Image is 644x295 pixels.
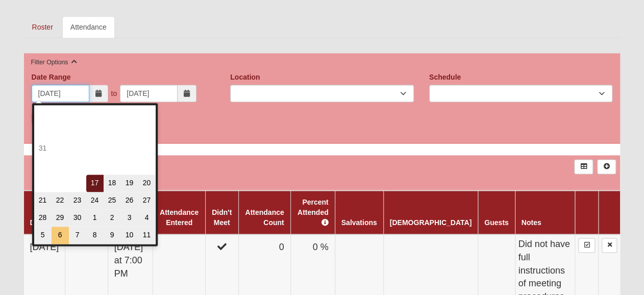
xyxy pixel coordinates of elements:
td: 28 [34,209,52,227]
th: We [86,122,104,140]
td: 7 [34,157,52,175]
th: Mo [52,122,69,140]
td: 5 [34,227,52,244]
label: Location [230,72,260,82]
td: 7 [69,227,86,244]
th: Su [34,122,52,140]
a: Export to Excel [574,159,593,174]
th: Th [104,122,121,140]
td: 14 [34,175,52,192]
td: 9 [104,227,121,244]
td: 2 [104,209,121,227]
a: Roster [24,16,61,38]
button: Filter Options [28,57,81,68]
td: 17 [86,175,104,192]
td: 1 [52,140,69,157]
td: 25 [104,192,121,209]
div: to [111,85,117,102]
a: Percent Attended [298,198,329,227]
a: Attendance Entered [160,208,199,227]
a: Didn't Meet [212,208,232,227]
td: 5 [121,140,138,157]
td: 12 [121,157,138,175]
td: 26 [121,192,138,209]
a: Notes [522,218,541,227]
td: 30 [69,209,86,227]
th: Guests [478,190,515,234]
td: 8 [52,157,69,175]
td: 19 [121,175,138,192]
td: 6 [138,140,156,157]
td: 16 [69,175,86,192]
a: Alt+N [597,159,616,174]
td: 10 [86,157,104,175]
td: 22 [52,192,69,209]
th: Tu [69,122,86,140]
a: Date [30,218,45,227]
td: 6 [52,227,69,244]
a: Attendance [62,16,115,38]
td: 8 [86,227,104,244]
td: 24 [86,192,104,209]
td: 29 [52,209,69,227]
td: 10 [121,227,138,244]
td: 1 [86,209,104,227]
a: Delete [602,238,617,253]
th: [DATE] [52,105,138,122]
a: Enter Attendance [578,238,595,253]
th: » [138,105,156,122]
td: 21 [34,192,52,209]
td: 3 [121,209,138,227]
td: 4 [104,140,121,157]
td: 23 [69,192,86,209]
th: Sa [138,122,156,140]
td: 3 [86,140,104,157]
label: Date Range [32,72,71,82]
th: Salvations [335,190,383,234]
td: 27 [138,192,156,209]
label: Schedule [429,72,461,82]
td: 11 [138,227,156,244]
td: 20 [138,175,156,192]
td: 13 [138,157,156,175]
th: Fr [121,122,138,140]
td: 15 [52,175,69,192]
td: 11 [104,157,121,175]
td: 4 [138,209,156,227]
th: [DEMOGRAPHIC_DATA] [383,190,478,234]
td: 31 [34,140,52,157]
td: 18 [104,175,121,192]
td: 9 [69,157,86,175]
th: « [34,105,52,122]
a: Attendance Count [245,208,284,227]
td: 2 [69,140,86,157]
